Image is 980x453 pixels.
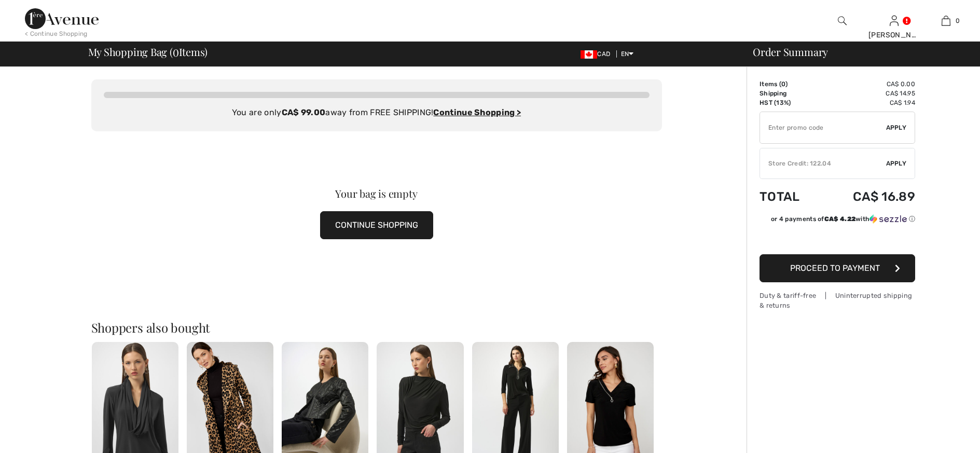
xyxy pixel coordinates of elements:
strong: CA$ 99.00 [282,107,326,117]
td: Items ( ) [760,79,821,89]
span: My Shopping Bag ( Items) [88,47,208,57]
div: Order Summary [740,47,974,57]
iframe: PayPal-paypal [760,227,915,251]
span: CAD [581,50,614,58]
div: or 4 payments of with [771,214,915,224]
td: HST (13%) [760,98,821,107]
h2: Shoppers also bought [91,321,662,334]
span: 0 [956,16,960,25]
img: search the website [838,15,847,27]
div: You are only away from FREE SHIPPING! [104,106,650,119]
div: Store Credit: 122.04 [760,159,886,168]
a: 0 [920,15,971,27]
span: EN [621,50,634,58]
input: Promo code [760,112,886,143]
a: Sign In [890,16,899,25]
span: 0 [781,80,785,88]
div: or 4 payments ofCA$ 4.22withSezzle Click to learn more about Sezzle [760,214,915,227]
span: CA$ 4.22 [824,215,855,223]
img: 1ère Avenue [25,8,99,29]
div: Your bag is empty [120,188,633,199]
img: My Bag [942,15,950,27]
td: CA$ 16.89 [821,179,915,214]
a: Continue Shopping > [433,107,521,117]
td: CA$ 14.95 [821,89,915,98]
span: Apply [886,159,907,168]
iframe: Opens a widget where you can find more information [913,422,970,448]
div: Duty & tariff-free | Uninterrupted shipping & returns [760,291,915,310]
button: CONTINUE SHOPPING [320,211,433,239]
td: Total [760,179,821,214]
span: 0 [173,44,179,58]
img: My Info [890,15,899,27]
div: < Continue Shopping [25,29,88,38]
td: Shipping [760,89,821,98]
div: [PERSON_NAME] [868,30,919,40]
td: CA$ 0.00 [821,79,915,89]
button: Proceed to Payment [760,254,915,282]
span: Proceed to Payment [790,263,880,273]
td: CA$ 1.94 [821,98,915,107]
img: Sezzle [869,214,907,224]
span: Apply [886,123,907,132]
img: Canadian Dollar [581,50,597,59]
